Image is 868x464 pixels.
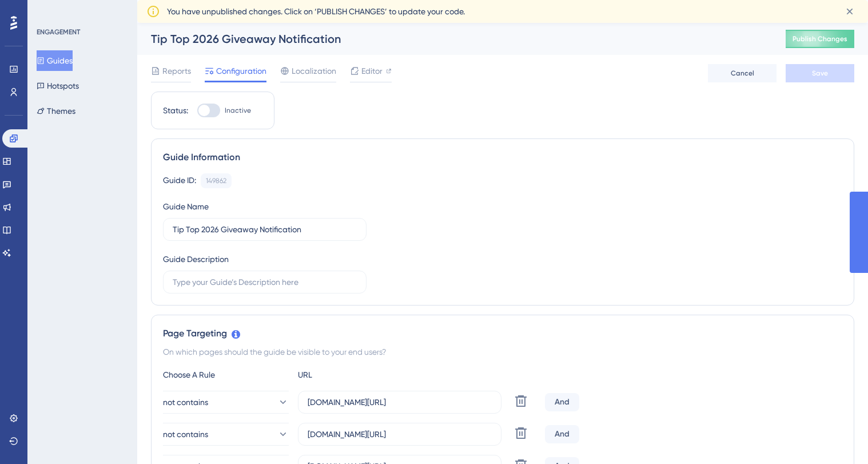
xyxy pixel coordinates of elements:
[216,64,266,78] span: Configuration
[37,101,75,121] button: Themes
[173,223,357,236] input: Type your Guide’s Name here
[361,64,383,78] span: Editor
[786,64,854,82] button: Save
[308,428,492,441] input: yourwebsite.com/path
[708,64,777,82] button: Cancel
[163,252,229,266] div: Guide Description
[162,64,191,78] span: Reports
[786,30,854,48] button: Publish Changes
[308,396,492,409] input: yourwebsite.com/path
[545,425,579,443] div: And
[163,427,208,441] span: not contains
[298,368,424,382] div: URL
[163,200,209,213] div: Guide Name
[167,5,465,18] span: You have unpublished changes. Click on ‘PUBLISH CHANGES’ to update your code.
[163,345,842,359] div: On which pages should the guide be visible to your end users?
[163,173,196,188] div: Guide ID:
[163,391,289,414] button: not contains
[163,104,188,117] div: Status:
[163,423,289,446] button: not contains
[812,69,828,78] span: Save
[225,106,251,115] span: Inactive
[163,395,208,409] span: not contains
[37,50,73,71] button: Guides
[820,419,854,453] iframe: UserGuiding AI Assistant Launcher
[206,176,226,185] div: 149862
[163,327,842,340] div: Page Targeting
[731,69,754,78] span: Cancel
[173,276,357,288] input: Type your Guide’s Description here
[37,27,80,37] div: ENGAGEMENT
[545,393,579,411] div: And
[292,64,336,78] span: Localization
[163,368,289,382] div: Choose A Rule
[793,34,847,43] span: Publish Changes
[151,31,757,47] div: Tip Top 2026 Giveaway Notification
[37,76,79,96] button: Hotspots
[163,150,842,164] div: Guide Information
